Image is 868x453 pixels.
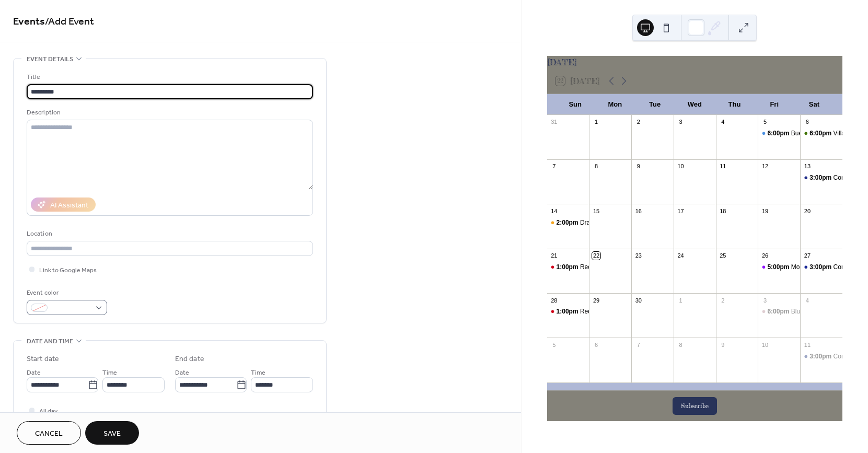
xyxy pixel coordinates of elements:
[35,428,63,439] span: Cancel
[592,162,600,170] div: 8
[85,421,139,445] button: Save
[27,228,311,239] div: Location
[791,263,831,272] div: Mosaic Locale
[677,207,685,215] div: 17
[761,252,769,260] div: 26
[17,421,81,445] button: Cancel
[580,307,609,316] div: Red Piano
[677,118,685,126] div: 3
[758,307,800,316] div: Blue Owl
[550,341,558,349] div: 5
[27,367,41,378] span: Date
[635,94,675,115] div: Tue
[175,354,204,365] div: End date
[800,263,842,272] div: Corks n Crowns
[809,173,833,182] span: 3:00pm
[595,94,635,115] div: Mon
[27,54,73,65] span: Event details
[175,367,189,378] span: Date
[809,263,833,272] span: 3:00pm
[592,252,600,260] div: 22
[761,296,769,304] div: 3
[27,107,311,118] div: Description
[634,207,642,215] div: 16
[677,252,685,260] div: 24
[761,341,769,349] div: 10
[27,336,73,347] span: Date and time
[557,218,580,227] span: 2:00pm
[677,341,685,349] div: 8
[39,265,97,276] span: Link to Google Maps
[677,162,685,170] div: 10
[758,129,800,138] div: Buena Onda
[803,207,811,215] div: 20
[800,352,842,361] div: Corks n Crowns
[634,252,642,260] div: 23
[800,129,842,138] div: Villa Wine Bar and Kitchen
[719,118,727,126] div: 4
[714,94,754,115] div: Thu
[634,341,642,349] div: 7
[27,287,105,298] div: Event color
[580,263,609,272] div: Red Piano
[251,367,265,378] span: Time
[719,162,727,170] div: 11
[794,94,834,115] div: Sat
[550,162,558,170] div: 7
[761,118,769,126] div: 5
[550,207,558,215] div: 14
[13,11,45,32] a: Events
[103,428,121,439] span: Save
[550,118,558,126] div: 31
[803,118,811,126] div: 6
[27,354,59,365] div: Start date
[761,162,769,170] div: 12
[592,118,600,126] div: 1
[803,341,811,349] div: 11
[791,129,826,138] div: Buena Onda
[719,252,727,260] div: 25
[634,296,642,304] div: 30
[719,341,727,349] div: 9
[580,218,644,227] div: Draughtsmen Aleworks
[673,397,717,415] button: Subscribe
[803,296,811,304] div: 4
[592,296,600,304] div: 29
[755,94,794,115] div: Fri
[719,207,727,215] div: 18
[547,307,589,316] div: Red Piano
[555,94,595,115] div: Sun
[677,296,685,304] div: 1
[547,218,589,227] div: Draughtsmen Aleworks
[634,118,642,126] div: 2
[547,56,842,68] div: [DATE]
[791,307,816,316] div: Blue Owl
[39,406,57,417] span: All day
[758,263,800,272] div: Mosaic Locale
[592,207,600,215] div: 15
[675,94,714,115] div: Wed
[809,352,833,361] span: 3:00pm
[809,129,833,138] span: 6:00pm
[803,252,811,260] div: 27
[550,252,558,260] div: 21
[767,263,791,272] span: 5:00pm
[761,207,769,215] div: 19
[550,296,558,304] div: 28
[803,162,811,170] div: 13
[102,367,117,378] span: Time
[557,307,580,316] span: 1:00pm
[557,263,580,272] span: 1:00pm
[27,72,311,83] div: Title
[592,341,600,349] div: 6
[767,307,791,316] span: 6:00pm
[800,173,842,182] div: Corks n Crowns
[634,162,642,170] div: 9
[45,11,94,32] span: / Add Event
[547,263,589,272] div: Red Piano
[767,129,791,138] span: 6:00pm
[719,296,727,304] div: 2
